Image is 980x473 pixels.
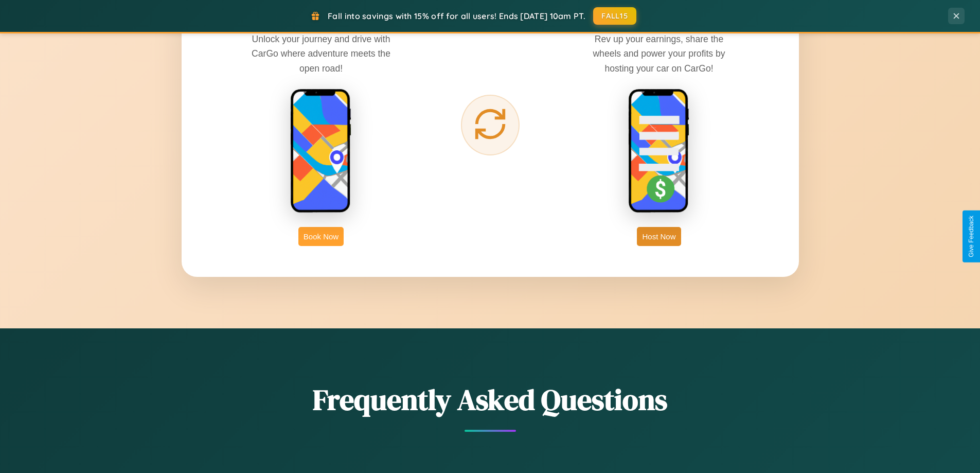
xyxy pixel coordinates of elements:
p: Rev up your earnings, share the wheels and power your profits by hosting your car on CarGo! [582,32,736,75]
img: host phone [628,89,690,214]
div: Give Feedback [968,216,975,257]
p: Unlock your journey and drive with CarGo where adventure meets the open road! [244,32,398,75]
button: FALL15 [593,7,636,25]
img: rent phone [290,89,352,214]
span: Fall into savings with 15% off for all users! Ends [DATE] 10am PT. [328,11,585,21]
button: Book Now [298,227,344,246]
button: Host Now [637,227,681,246]
h2: Frequently Asked Questions [182,380,799,419]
